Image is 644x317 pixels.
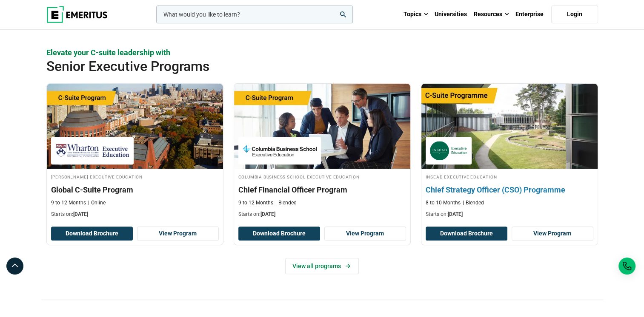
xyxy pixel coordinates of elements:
p: 9 to 12 Months [238,199,273,207]
p: Starts on: [51,211,219,218]
p: 8 to 10 Months [426,199,461,207]
p: Online [88,199,106,207]
a: View all programs [285,258,359,274]
span: [DATE] [448,211,463,217]
p: Elevate your C-suite leadership with [46,47,598,58]
input: woocommerce-product-search-field-0 [156,6,353,23]
a: Login [551,6,598,23]
img: Chief Financial Officer Program | Online Finance Course [234,84,410,169]
a: Leadership Course by INSEAD Executive Education - October 14, 2025 INSEAD Executive Education INS... [421,84,598,222]
img: Global C-Suite Program | Online Leadership Course [47,84,223,169]
h3: Chief Financial Officer Program [238,184,406,195]
button: Download Brochure [51,226,133,241]
p: 9 to 12 Months [51,199,86,207]
h3: Global C-Suite Program [51,184,219,195]
a: View Program [137,226,219,241]
img: Wharton Executive Education [55,141,129,160]
p: Blended [275,199,297,207]
img: Columbia Business School Executive Education [243,141,317,160]
p: Starts on: [238,211,406,218]
button: Download Brochure [426,226,507,241]
h4: [PERSON_NAME] Executive Education [51,173,219,180]
h3: Chief Strategy Officer (CSO) Programme [426,184,593,195]
span: [DATE] [73,211,88,217]
span: [DATE] [260,211,275,217]
img: INSEAD Executive Education [430,141,467,160]
a: Leadership Course by Wharton Executive Education - September 24, 2025 Wharton Executive Education... [47,84,223,222]
p: Starts on: [426,211,593,218]
img: Chief Strategy Officer (CSO) Programme | Online Leadership Course [412,79,606,173]
a: View Program [512,226,593,241]
button: Download Brochure [238,226,320,241]
a: View Program [324,226,406,241]
h4: INSEAD Executive Education [426,173,593,180]
p: Blended [463,199,484,207]
h2: Senior Executive Programs [46,58,543,75]
h4: Columbia Business School Executive Education [238,173,406,180]
a: Finance Course by Columbia Business School Executive Education - September 29, 2025 Columbia Busi... [234,84,410,222]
